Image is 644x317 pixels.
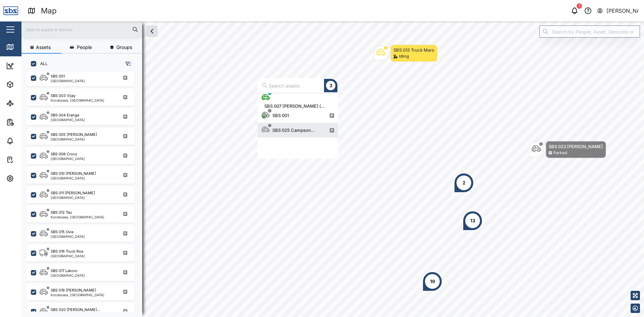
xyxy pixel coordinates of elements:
div: Dashboard [17,62,48,69]
div: SBS 003 Vijay [51,93,75,99]
div: SBS 010 [PERSON_NAME] [51,171,96,176]
div: SBS 006 Crocs [51,151,77,157]
div: SBS 016 Truck Roa [51,249,83,254]
div: SBS 013 Truck Maro [393,47,434,53]
canvas: Map [21,21,644,317]
div: [GEOGRAPHIC_DATA] [51,274,85,277]
div: SBS 020 [PERSON_NAME]... [51,307,100,313]
div: [GEOGRAPHIC_DATA] [51,254,85,258]
div: SBS 001 [270,112,291,119]
input: Search by People, Asset, Geozone or Place [539,25,640,38]
div: SBS 004 Eranga [51,112,79,118]
span: People [77,45,92,50]
div: Tasks [17,156,36,163]
div: [GEOGRAPHIC_DATA] [51,176,96,180]
div: 1 [577,3,582,9]
label: ALL [36,61,48,66]
div: [GEOGRAPHIC_DATA] [51,157,85,160]
div: SBS 007 [PERSON_NAME] (... [262,103,328,110]
div: Parked [553,150,567,156]
div: Map marker [258,78,338,159]
div: Map marker [529,141,606,158]
img: Main Logo [3,3,18,18]
div: grid [27,72,142,312]
div: Alarms [17,137,38,145]
div: Map marker [422,271,442,292]
div: 13 [470,217,475,224]
div: Korobosea, [GEOGRAPHIC_DATA] [51,215,104,219]
div: Reports [17,118,40,126]
div: Assets [17,81,38,88]
div: Korobosea, [GEOGRAPHIC_DATA] [51,99,104,102]
button: [PERSON_NAME] [597,6,639,15]
div: 19 [430,278,435,285]
div: SBS 005 [PERSON_NAME] [51,132,97,138]
div: Settings [17,175,41,182]
div: SBS 017 Lakoro [51,268,77,274]
div: Map [41,5,57,17]
div: Map marker [454,173,474,193]
div: [GEOGRAPHIC_DATA] [51,138,97,141]
div: 2 [463,179,466,187]
div: [PERSON_NAME] [606,7,639,15]
div: grid [258,93,338,159]
div: [GEOGRAPHIC_DATA] [51,196,95,199]
span: Assets [36,45,51,50]
div: Map [17,43,33,51]
div: Idling [399,53,409,60]
div: Map marker [374,45,437,62]
div: SBS 025 Campson... [270,127,318,134]
div: Korobosea, [GEOGRAPHIC_DATA] [51,293,104,297]
div: SBS 019 [PERSON_NAME] [51,287,96,293]
div: 3 [329,82,332,89]
div: Sites [17,100,34,107]
div: SBS 012 Tau [51,210,72,215]
div: SBS 011 [PERSON_NAME] [51,190,95,196]
div: SBS 001 [51,73,65,79]
div: SBS 023 [PERSON_NAME] [549,143,603,150]
div: [GEOGRAPHIC_DATA] [51,235,85,238]
div: SBS 015 Ovia [51,229,73,235]
div: [GEOGRAPHIC_DATA] [51,79,85,83]
div: [GEOGRAPHIC_DATA] [51,118,85,121]
div: Map marker [463,211,483,231]
input: Search assets [261,80,338,92]
input: Search assets or drivers [25,24,138,35]
span: Groups [116,45,132,50]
